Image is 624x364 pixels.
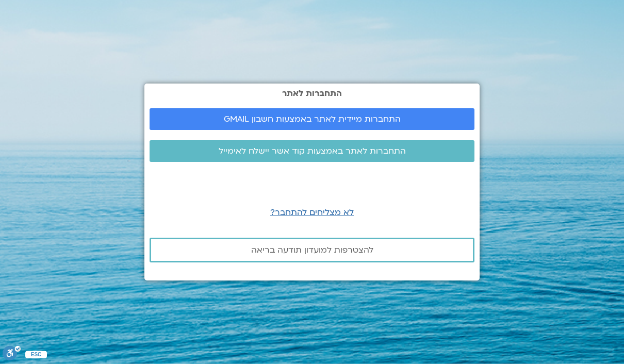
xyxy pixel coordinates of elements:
a: להצטרפות למועדון תודעה בריאה [150,238,474,262]
span: התחברות מיידית לאתר באמצעות חשבון GMAIL [224,114,401,124]
span: להצטרפות למועדון תודעה בריאה [251,245,373,255]
a: התחברות מיידית לאתר באמצעות חשבון GMAIL [150,108,474,130]
a: התחברות לאתר באמצעות קוד אשר יישלח לאימייל [150,140,474,162]
a: לא מצליחים להתחבר? [270,207,354,218]
span: התחברות לאתר באמצעות קוד אשר יישלח לאימייל [219,146,406,156]
h2: התחברות לאתר [150,89,474,98]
